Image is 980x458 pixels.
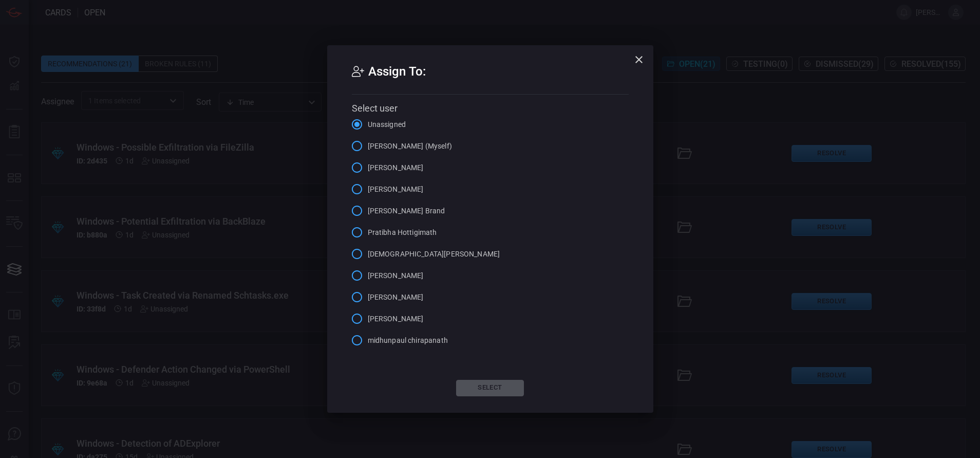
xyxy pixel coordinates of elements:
span: [PERSON_NAME] [368,314,424,324]
span: [PERSON_NAME] Brand [368,206,445,216]
span: [PERSON_NAME] [368,184,424,195]
span: [DEMOGRAPHIC_DATA][PERSON_NAME] [368,249,500,260]
span: [PERSON_NAME] [368,270,424,281]
span: Select user [352,103,398,114]
span: Pratibha Hottigimath [368,227,437,238]
span: [PERSON_NAME] [368,292,424,303]
span: [PERSON_NAME] [368,162,424,173]
span: midhunpaul chirapanath [368,335,448,346]
span: Unassigned [368,119,406,130]
h2: Assign To: [352,62,629,94]
span: [PERSON_NAME] (Myself) [368,141,452,152]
